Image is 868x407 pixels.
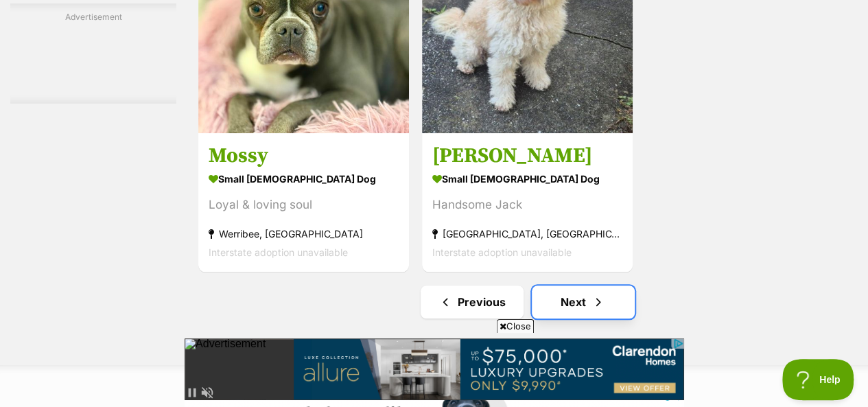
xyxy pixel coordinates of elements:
a: [PERSON_NAME] small [DEMOGRAPHIC_DATA] Dog Handsome Jack [GEOGRAPHIC_DATA], [GEOGRAPHIC_DATA] Int... [422,132,633,272]
iframe: Advertisement [185,338,684,400]
h3: [PERSON_NAME] [432,143,622,169]
a: Previous page [421,286,524,318]
a: Mossy small [DEMOGRAPHIC_DATA] Dog Loyal & loving soul Werribee, [GEOGRAPHIC_DATA] Interstate ado... [198,132,409,272]
strong: Werribee, [GEOGRAPHIC_DATA] [209,224,399,243]
strong: [GEOGRAPHIC_DATA], [GEOGRAPHIC_DATA] [432,224,622,243]
strong: small [DEMOGRAPHIC_DATA] Dog [209,169,399,189]
strong: small [DEMOGRAPHIC_DATA] Dog [432,169,622,189]
span: Interstate adoption unavailable [209,246,348,258]
div: Loyal & loving soul [209,196,399,214]
a: Next page [532,286,635,318]
span: Close [497,319,534,333]
span: Interstate adoption unavailable [432,246,572,258]
div: Handsome Jack [432,196,622,214]
div: Advertisement [10,3,176,104]
iframe: Help Scout Beacon - Open [782,359,854,400]
h3: Mossy [209,143,399,169]
nav: Pagination [197,286,858,318]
